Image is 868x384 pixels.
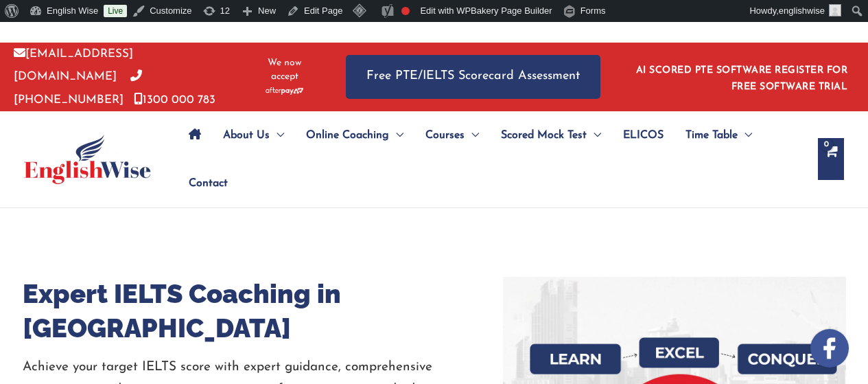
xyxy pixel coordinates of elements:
[810,329,849,368] img: white-facebook.png
[223,111,270,159] span: About Us
[14,48,133,82] a: [EMAIL_ADDRESS][DOMAIN_NAME]
[587,111,601,159] span: Menu Toggle
[490,111,612,159] a: Scored Mock TestMenu Toggle
[628,54,854,99] aside: Header Widget 1
[24,135,151,184] img: cropped-ew-logo
[779,5,825,16] span: englishwise
[612,111,675,159] a: ELICOS
[685,111,738,159] span: Time Table
[257,56,312,84] span: We now accept
[266,87,303,95] img: Afterpay-Logo
[178,159,228,207] a: Contact
[306,111,389,159] span: Online Coaching
[189,159,228,207] span: Contact
[501,111,587,159] span: Scored Mock Test
[414,111,490,159] a: CoursesMenu Toggle
[401,7,410,15] div: Focus keyphrase not set
[134,94,215,106] a: 1300 000 783
[675,111,763,159] a: Time TableMenu Toggle
[178,111,804,207] nav: Site Navigation: Main Menu
[14,71,142,105] a: [PHONE_NUMBER]
[270,111,284,159] span: Menu Toggle
[295,111,414,159] a: Online CoachingMenu Toggle
[465,111,479,159] span: Menu Toggle
[818,138,844,180] a: View Shopping Cart, empty
[636,65,848,92] a: AI SCORED PTE SOFTWARE REGISTER FOR FREE SOFTWARE TRIAL
[623,111,664,159] span: ELICOS
[425,111,465,159] span: Courses
[212,111,295,159] a: About UsMenu Toggle
[738,111,752,159] span: Menu Toggle
[389,111,403,159] span: Menu Toggle
[23,277,503,346] h1: Expert IELTS Coaching in [GEOGRAPHIC_DATA]
[346,55,600,98] a: Free PTE/IELTS Scorecard Assessment
[829,4,841,16] img: ashok kumar
[104,5,127,17] a: Live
